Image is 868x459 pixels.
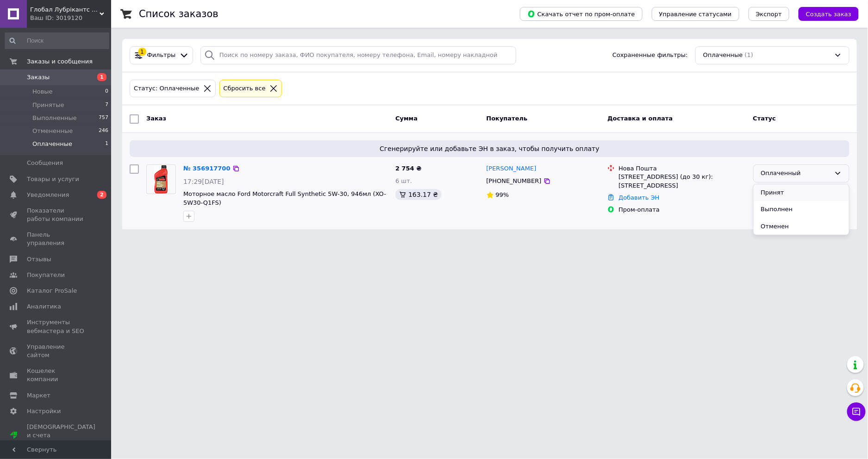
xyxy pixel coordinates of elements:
div: 163.17 ₴ [395,189,442,200]
span: Отмененные [32,127,73,135]
button: Скачать отчет по пром-оплате [520,7,643,21]
div: 1 [138,48,146,56]
span: Заказ [146,115,166,122]
span: Выполненные [32,114,77,122]
span: Принятые [32,101,64,109]
span: Показатели работы компании [27,207,86,223]
span: Панель управления [27,231,86,247]
span: Сохраненные фильтры: [612,51,688,60]
span: Создать заказ [806,11,851,18]
div: Ваш ID: 3019120 [30,14,111,22]
a: № 356917700 [183,165,231,172]
span: Новые [32,88,53,96]
span: Статус [753,115,776,122]
button: Чат с покупателем [847,402,866,421]
div: Нова Пошта [618,164,745,173]
span: Покупатель [487,115,528,122]
span: Скачать отчет по пром-оплате [527,10,635,18]
span: Сумма [395,115,418,122]
span: Аналитика [27,302,61,311]
span: Сгенерируйте или добавьте ЭН в заказ, чтобы получить оплату [133,144,846,153]
span: Оплаченные [32,140,72,148]
div: [STREET_ADDRESS] (до 30 кг): [STREET_ADDRESS] [618,173,745,189]
span: Заказы и сообщения [27,57,93,66]
span: 7 [105,101,108,109]
div: Пром-оплата [618,206,745,214]
button: Экспорт [749,7,789,21]
span: Отзывы [27,255,51,264]
span: 757 [99,114,108,122]
a: Создать заказ [789,10,859,17]
span: 99% [496,191,509,198]
span: Настройки [27,407,61,415]
div: Сбросить все [222,84,268,94]
div: Prom топ [27,440,95,448]
span: Доставка и оплата [607,115,673,122]
span: 1 [97,73,106,81]
h1: Список заказов [139,8,219,19]
a: [PERSON_NAME] [487,164,537,173]
span: Заказы [27,73,50,82]
button: Создать заказ [799,7,859,21]
a: Добавить ЭН [618,194,659,201]
span: 0 [105,88,108,96]
span: Уведомления [27,191,69,199]
span: [DEMOGRAPHIC_DATA] и счета [27,423,95,448]
a: Моторное масло Ford Motorcraft Full Synthetic 5W-30, 946мл (XO-5W30-Q1FS) [183,190,386,206]
span: Сообщения [27,159,63,167]
span: Управление статусами [659,11,732,18]
span: 2 754 ₴ [395,165,421,172]
div: Статус: Оплаченные [132,84,201,94]
span: 246 [99,127,108,135]
input: Поиск [5,32,109,49]
span: Маркет [27,391,50,400]
span: 1 [105,140,108,148]
span: 6 шт. [395,177,412,184]
span: Экспорт [756,11,782,18]
li: Отменен [754,218,849,235]
div: [PHONE_NUMBER] [485,175,543,187]
span: Каталог ProSale [27,287,77,295]
button: Управление статусами [652,7,739,21]
span: Кошелек компании [27,367,86,384]
span: Оплаченные [703,51,743,60]
span: Инструменты вебмастера и SEO [27,318,86,335]
span: 17:29[DATE] [183,178,224,185]
span: Управление сайтом [27,343,86,359]
span: 2 [97,191,106,199]
li: Принят [754,184,849,201]
img: Фото товару [154,165,168,194]
span: Фильтры [147,51,176,60]
div: Оплаченный [761,169,831,178]
a: Фото товару [146,164,176,194]
li: Выполнен [754,201,849,218]
span: Товары и услуги [27,175,79,183]
span: Покупатели [27,271,65,279]
span: (1) [745,51,753,58]
span: Глобал Лубрікантс Україна [30,6,100,14]
input: Поиск по номеру заказа, ФИО покупателя, номеру телефона, Email, номеру накладной [200,46,516,64]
